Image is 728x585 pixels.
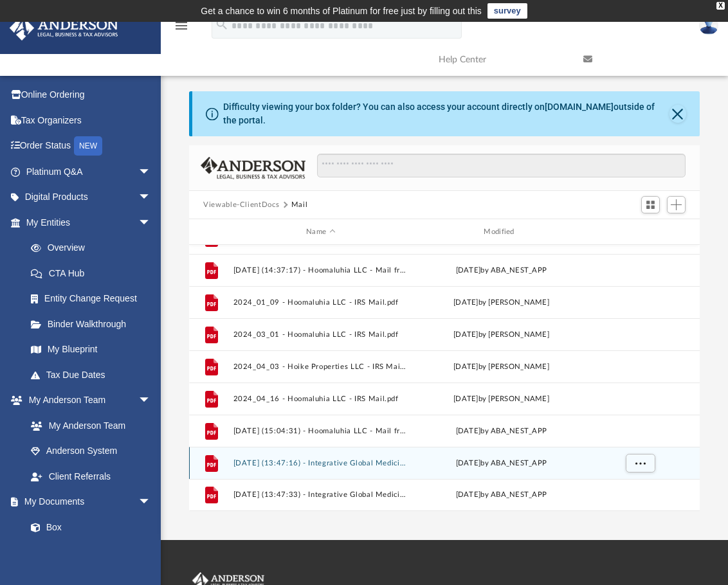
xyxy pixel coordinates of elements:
button: [DATE] (13:47:16) - Integrative Global Medicine, LLC - Mail from [PERSON_NAME].pdf [233,459,408,467]
button: [DATE] (15:04:31) - Hoomaluhia LLC - Mail from Comptroller of Public Accounts.pdf [233,427,408,435]
div: Get a chance to win 6 months of Platinum for free just by filling out this [201,3,482,19]
a: My Anderson Team [18,413,158,438]
a: CTA Hub [18,260,170,286]
a: Entity Change Request [18,286,170,312]
a: Tax Organizers [9,107,170,133]
input: Search files and folders [317,154,686,178]
a: My Documentsarrow_drop_down [9,489,164,515]
span: arrow_drop_down [138,489,164,516]
div: NEW [74,136,102,156]
span: arrow_drop_down [138,184,164,211]
a: Meeting Minutes [18,540,164,566]
div: close [716,2,725,10]
a: Box [18,514,158,540]
i: search [215,17,229,32]
div: [DATE] by [PERSON_NAME] [414,361,588,373]
button: More options [626,454,655,473]
button: Add [667,196,686,214]
img: Anderson Advisors Platinum Portal [6,15,122,40]
span: arrow_drop_down [138,210,164,236]
button: Switch to Grid View [641,196,660,214]
a: My Entitiesarrow_drop_down [9,210,170,235]
button: 2024_04_16 - Hoomaluhia LLC - IRS Mail.pdf [233,395,408,403]
a: Platinum Q&Aarrow_drop_down [9,159,170,184]
div: grid [189,245,700,511]
button: [DATE] (13:47:33) - Integrative Global Medicine, LLC - Mail from [PERSON_NAME].pdf [233,491,408,499]
div: [DATE] by ABA_NEST_APP [414,265,588,276]
a: Online Ordering [9,82,170,108]
a: Anderson System [18,438,164,464]
span: arrow_drop_down [138,159,164,185]
a: menu [174,24,189,33]
a: Order StatusNEW [9,133,170,159]
a: Binder Walkthrough [18,311,170,337]
button: 2024_03_01 - Hoomaluhia LLC - IRS Mail.pdf [233,330,408,339]
a: Tax Due Dates [18,362,170,388]
div: id [195,226,227,238]
button: Viewable-ClientDocs [203,199,279,211]
a: survey [487,3,527,19]
div: Modified [414,226,589,238]
a: Digital Productsarrow_drop_down [9,184,170,210]
a: Help Center [429,34,574,85]
div: [DATE] by [PERSON_NAME] [414,329,588,341]
a: My Anderson Teamarrow_drop_down [9,388,164,413]
div: [DATE] by [PERSON_NAME] [414,393,588,405]
a: My Blueprint [18,337,164,363]
img: User Pic [699,16,718,35]
div: [DATE] by ABA_NEST_APP [414,426,588,437]
a: Client Referrals [18,464,164,489]
a: Overview [18,235,170,261]
div: [DATE] by ABA_NEST_APP [414,458,588,469]
div: Difficulty viewing your box folder? You can also access your account directly on outside of the p... [223,100,669,127]
button: Mail [291,199,308,211]
button: 2024_01_09 - Hoomaluhia LLC - IRS Mail.pdf [233,298,408,307]
i: menu [174,18,189,33]
button: [DATE] (14:37:17) - Hoomaluhia LLC - Mail from Comptroller of Public Accounts.pdf [233,266,408,274]
button: 2024_04_03 - Hoike Properties LLC - IRS Mail.pdf [233,363,408,371]
button: Close [669,105,686,123]
a: [DOMAIN_NAME] [545,102,614,112]
div: [DATE] by [PERSON_NAME] [414,297,588,309]
span: arrow_drop_down [138,388,164,414]
div: Name [233,226,408,238]
div: [DATE] by ABA_NEST_APP [414,489,588,501]
div: id [594,226,684,238]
